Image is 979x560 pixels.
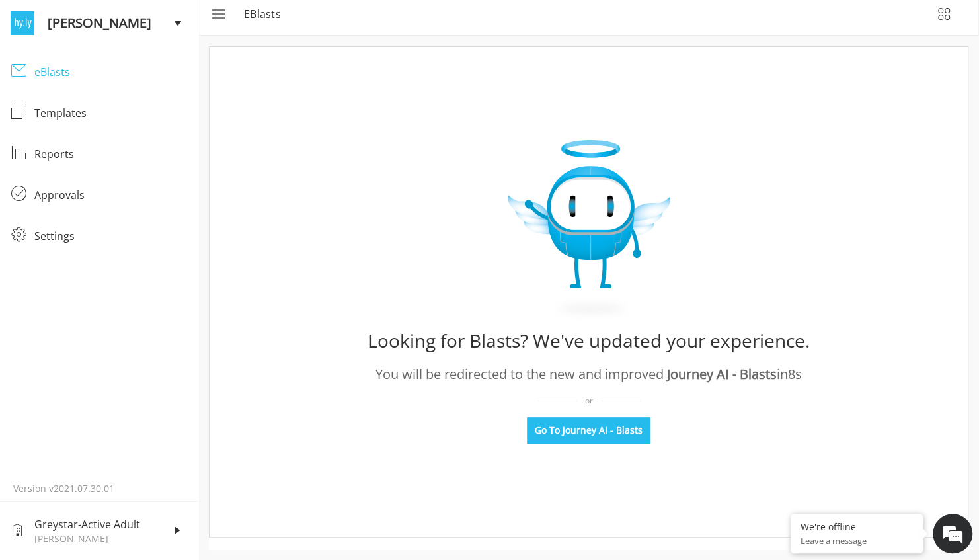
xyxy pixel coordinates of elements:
[368,325,810,356] div: Looking for Blasts? We've updated your experience.
[801,535,913,547] p: Leave a message
[13,482,184,495] p: Version v2021.07.30.01
[527,417,650,444] button: Go To Journey AI - Blasts
[48,13,174,33] span: [PERSON_NAME]
[34,187,187,203] div: Approvals
[34,64,187,80] div: eBlasts
[801,520,913,533] div: We're offline
[375,364,802,384] div: You will be redirected to the new and improved in 8 s
[34,146,187,162] div: Reports
[535,424,643,437] span: Go To Journey AI - Blasts
[508,140,670,321] img: expiry_Image
[34,105,187,121] div: Templates
[34,228,187,244] div: Settings
[537,395,641,407] div: or
[11,11,34,35] img: logo
[244,6,289,22] p: eBlasts
[667,365,777,383] span: Journey AI - Blasts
